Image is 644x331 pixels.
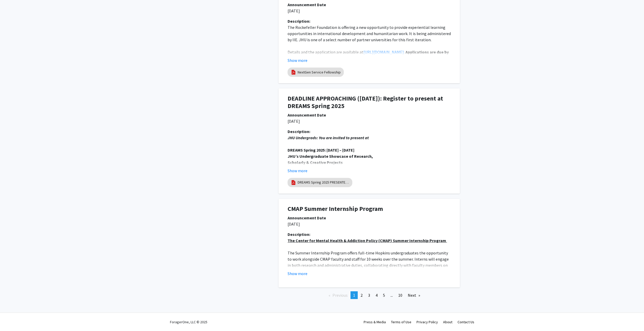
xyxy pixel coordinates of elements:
u: The Center for Mental Health & Addiction Policy (CMAP) Summer Internship Program [288,238,446,243]
button: Show more [288,168,307,174]
p: Details and the application are available at . [288,49,451,61]
span: ... [390,293,393,298]
a: NextGen Service Fellowship [298,70,341,75]
strong: Scholarly & Creative Projects [288,160,343,165]
a: DREAMS Spring 2025 PRESENTER Registration [298,180,349,185]
a: Press & Media [364,320,386,324]
img: pdf_icon.png [291,180,296,185]
ul: Pagination [279,291,460,299]
div: Description: [288,231,451,237]
p: The Rockefeller Foundation is offering a new opportunity to provide experiential learning opportu... [288,24,451,43]
div: Announcement Date [288,215,451,221]
p: The Summer Internship Program offers full-time Hopkins undergraduates the opportunity to work alo... [288,250,451,275]
span: 1 [353,293,355,298]
span: 3 [368,293,370,298]
strong: JHU’s Undergraduate Showcase of Research, [288,154,373,159]
span: 10 [398,293,402,298]
a: Privacy Policy [417,320,438,324]
div: Description: [288,18,451,24]
span: 4 [376,293,378,298]
a: Terms of Use [391,320,411,324]
div: Announcement Date [288,112,451,118]
span: 2 [361,293,363,298]
button: Show more [288,57,307,63]
a: About [443,320,452,324]
div: ForagerOne, LLC © 2025 [170,313,207,331]
p: [DATE] [288,118,451,124]
h1: CMAP Summer Internship Program [288,205,451,213]
strong: DREAMS Spring 2025: [DATE] – [DATE] [288,147,354,153]
a: Contact Us [458,320,474,324]
iframe: Chat [4,308,22,327]
p: [DATE] [288,221,451,227]
em: JHU Undergrads: You are invited to present at [288,135,369,140]
a: [URL][DOMAIN_NAME]. [363,49,405,55]
span: Previous [332,293,348,298]
p: [DATE] [288,8,451,14]
h1: DEADLINE APPROACHING ([DATE]): Register to present at DREAMS Spring 2025 [288,95,451,110]
span: 5 [383,293,385,298]
img: pdf_icon.png [291,69,296,75]
div: Announcement Date [288,2,451,8]
button: Show more [288,270,307,277]
div: Description: [288,128,451,135]
a: Next page [405,291,423,299]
